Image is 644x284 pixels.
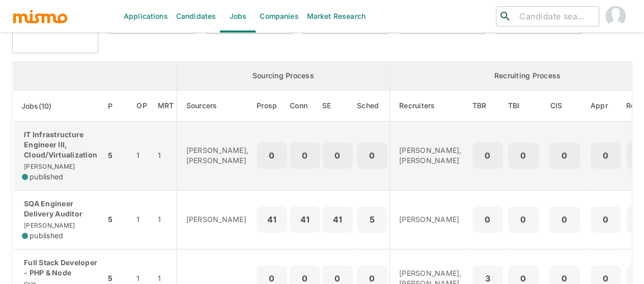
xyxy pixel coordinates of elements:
th: Prospects [257,90,290,121]
th: Sent Emails [320,90,355,121]
th: Connections [290,90,320,121]
p: 41 [294,212,316,227]
td: 1 [155,121,177,191]
th: To Be Reviewed [470,90,506,121]
th: Client Interview Scheduled [541,90,588,121]
th: Sourcers [177,90,257,121]
span: [PERSON_NAME] [22,222,75,229]
td: 1 [128,190,155,249]
td: 5 [105,121,128,191]
th: Market Research Total [155,90,177,121]
th: Priority [105,90,128,121]
p: 0 [595,148,617,163]
p: 5 [361,212,383,227]
p: 0 [512,148,535,163]
p: 0 [512,212,535,227]
th: Open Positions [128,90,155,121]
p: [PERSON_NAME], [PERSON_NAME] [399,145,462,166]
span: published [30,172,63,182]
span: published [30,231,63,241]
span: Jobs(10) [21,100,65,112]
img: logo [12,9,68,24]
p: 0 [553,212,576,227]
span: P [108,100,126,112]
p: 0 [326,148,349,163]
p: [PERSON_NAME] [186,214,249,225]
th: Recruiters [390,90,470,121]
p: 41 [261,212,283,227]
p: [PERSON_NAME] [399,214,462,225]
p: 0 [553,148,576,163]
td: 1 [128,121,155,191]
th: Sourcing Process [177,61,390,90]
td: 5 [105,190,128,249]
p: SQA Engineer Delivery Auditor [22,199,97,219]
p: 0 [595,212,617,227]
td: 1 [155,190,177,249]
p: IT Infrastructure Engineer III, Cloud/Virtualization [22,130,97,160]
p: 0 [361,148,383,163]
p: 0 [477,148,499,163]
p: 0 [261,148,283,163]
p: Full Stack Developer - PHP & Node [22,258,97,278]
th: Sched [355,90,390,121]
input: Candidate search [515,9,595,23]
span: [PERSON_NAME] [22,163,75,170]
p: 41 [326,212,349,227]
p: 0 [294,148,316,163]
p: [PERSON_NAME], [PERSON_NAME] [186,145,249,166]
th: Approved [588,90,624,121]
img: Maia Reyes [605,6,626,26]
th: To Be Interviewed [506,90,541,121]
p: 0 [477,212,499,227]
